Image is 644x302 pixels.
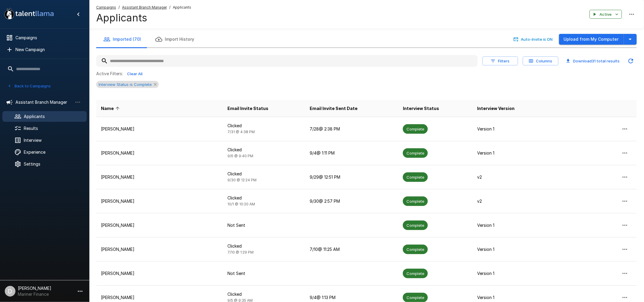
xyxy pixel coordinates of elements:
span: Email Invite Sent Date [310,105,357,112]
button: Upload from My Computer [559,34,624,45]
button: Active [590,10,622,19]
span: Complete [403,247,428,252]
p: v2 [477,174,544,180]
td: 7/28 @ 2:38 PM [305,117,398,141]
p: Clicked [227,147,300,153]
p: [PERSON_NAME] [101,174,218,180]
span: Interview Status [403,105,439,112]
span: Complete [403,199,428,204]
p: Not Sent [227,222,300,228]
span: 9/6 @ 9:40 PM [227,154,253,158]
p: Version 1 [477,246,544,252]
p: [PERSON_NAME] [101,126,218,132]
td: 9/29 @ 12:51 PM [305,165,398,189]
span: Complete [403,174,428,180]
p: Active Filters: [96,71,123,77]
button: Imported (70) [96,31,148,48]
button: Import History [148,31,201,48]
button: Clear All [125,69,144,78]
button: Download31 total results [563,56,623,66]
p: Not Sent [227,270,300,276]
button: Auto-Invite is ON [512,35,554,44]
p: Clicked [227,291,300,297]
p: Version 1 [477,126,544,132]
p: [PERSON_NAME] [101,270,218,276]
span: Interview Status is Complete [96,82,154,87]
span: Complete [403,271,428,276]
span: Interview Version [477,105,515,112]
span: Complete [403,223,428,228]
td: 7/10 @ 11:25 AM [305,237,398,261]
button: Columns [523,56,558,66]
span: Email Invite Status [227,105,268,112]
span: 10/1 @ 10:20 AM [227,202,255,206]
span: Applicants [173,4,191,10]
u: Campaigns [96,5,116,10]
td: 9/4 @ 1:11 PM [305,141,398,165]
span: / [169,4,170,10]
span: 9/30 @ 12:24 PM [227,178,257,182]
p: [PERSON_NAME] [101,150,218,156]
p: Clicked [227,123,300,129]
span: 7/10 @ 1:29 PM [227,250,254,254]
span: Complete [403,295,428,301]
p: Version 1 [477,222,544,228]
p: [PERSON_NAME] [101,246,218,252]
div: Interview Status is Complete [96,81,159,88]
p: [PERSON_NAME] [101,198,218,204]
h4: Applicants [96,12,191,24]
p: [PERSON_NAME] [101,295,218,301]
p: Clicked [227,171,300,177]
span: Name [101,105,121,112]
span: Complete [403,126,428,132]
button: Filters [482,56,518,66]
span: 7/31 @ 4:38 PM [227,130,255,134]
td: 9/30 @ 2:57 PM [305,189,398,213]
p: Clicked [227,195,300,201]
p: v2 [477,198,544,204]
p: Version 1 [477,295,544,301]
u: Assistant Branch Manager [122,5,167,10]
button: Updated Today - 8:41 AM [625,55,637,67]
span: / [118,4,120,10]
span: Complete [403,150,428,156]
p: Version 1 [477,270,544,276]
p: Clicked [227,243,300,249]
p: [PERSON_NAME] [101,222,218,228]
p: Version 1 [477,150,544,156]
